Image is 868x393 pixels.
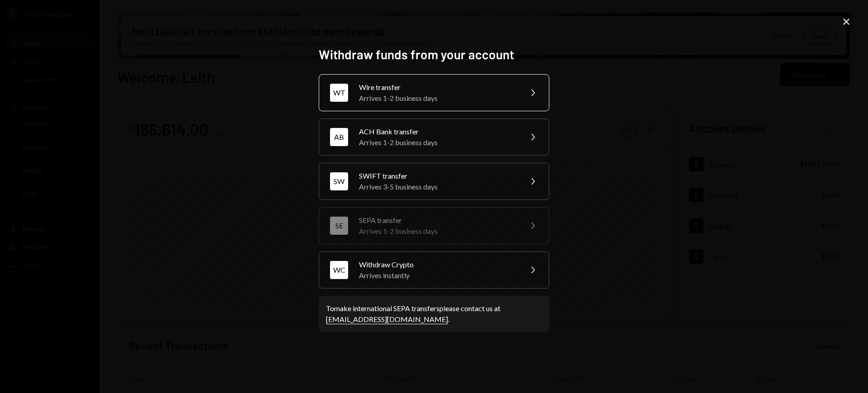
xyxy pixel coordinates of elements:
[330,84,348,102] div: WT
[359,82,516,93] div: Wire transfer
[326,303,542,325] div: To make international SEPA transfers please contact us at .
[319,46,549,63] h2: Withdraw funds from your account
[319,118,549,156] button: ABACH Bank transferArrives 1-2 business days
[319,74,549,111] button: WTWire transferArrives 1-2 business days
[330,261,348,279] div: WC
[359,126,516,137] div: ACH Bank transfer
[319,251,549,289] button: WCWithdraw CryptoArrives instantly
[319,163,549,200] button: SWSWIFT transferArrives 3-5 business days
[319,207,549,244] button: SESEPA transferArrives 1-2 business days
[326,315,448,324] a: [EMAIL_ADDRESS][DOMAIN_NAME]
[359,93,516,104] div: Arrives 1-2 business days
[359,137,516,148] div: Arrives 1-2 business days
[359,181,516,192] div: Arrives 3-5 business days
[330,172,348,190] div: SW
[330,128,348,146] div: AB
[359,215,516,226] div: SEPA transfer
[359,226,516,237] div: Arrives 1-2 business days
[359,270,516,281] div: Arrives instantly
[330,217,348,235] div: SE
[359,170,516,181] div: SWIFT transfer
[359,259,516,270] div: Withdraw Crypto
